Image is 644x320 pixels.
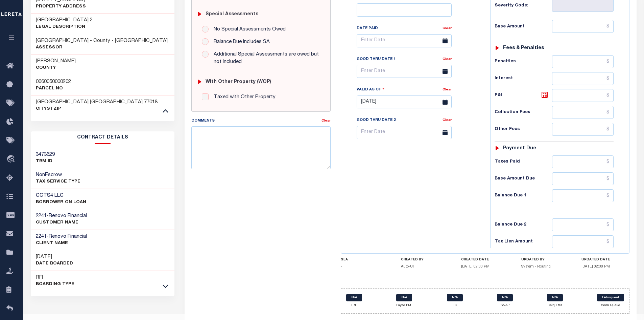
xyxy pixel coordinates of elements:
input: $ [552,20,614,33]
h3: [DATE] [36,254,73,260]
input: $ [552,55,614,68]
p: County [36,65,76,71]
h3: [GEOGRAPHIC_DATA] 2 [36,17,93,24]
p: CityStZip [36,106,158,112]
h3: [GEOGRAPHIC_DATA] - County - [GEOGRAPHIC_DATA] [36,38,168,44]
input: $ [552,72,614,85]
p: Date Boarded [36,260,73,267]
p: TBR [346,303,362,308]
h5: System - Routing [521,264,569,269]
p: SNAP [497,303,513,308]
input: $ [552,106,614,119]
h6: Balance Due 1 [495,193,552,198]
a: Clear [321,119,331,123]
label: Valid as Of [357,86,384,93]
a: Clear [443,119,452,122]
p: BORROWER ON LOAN [36,199,86,206]
p: Property Address [36,3,86,10]
h6: Balance Due 2 [495,222,552,228]
h4: UPDATED DATE [581,258,629,262]
a: Delinquent [597,294,624,301]
input: Enter Date [357,65,452,78]
p: LD [447,303,463,308]
input: $ [552,123,614,136]
input: $ [552,218,614,231]
h4: UPDATED BY [521,258,569,262]
label: Taxed with Other Property [210,93,276,101]
p: Parcel No [36,85,71,92]
h6: Base Amount [495,24,552,29]
h2: CONTRACT details [31,131,175,144]
span: Renovo Financial [49,213,87,218]
input: $ [552,172,614,185]
h6: Interest [495,76,552,81]
a: N/A [547,294,563,301]
a: N/A [497,294,513,301]
label: Comments [191,118,215,124]
h3: [PERSON_NAME] [36,58,76,65]
span: 77018 [144,100,158,105]
label: Additional Special Assessments are owed but not Included [210,51,320,66]
h3: NonEscrow [36,172,80,178]
a: Clear [443,27,452,30]
a: N/A [346,294,362,301]
h3: 0660050000202 [36,79,71,85]
h6: Severity Code: [495,3,552,8]
span: 2241 [36,213,47,218]
label: Date Paid [357,26,378,31]
p: Payee PMT [396,303,413,308]
h6: Base Amount Due [495,176,552,182]
h6: Collection Fees [495,110,552,115]
h6: Taxes Paid [495,159,552,165]
input: Enter Date [357,34,452,47]
p: CLIENT Name [36,240,87,247]
h3: - [36,233,87,240]
label: Good Thru Date 2 [357,118,396,123]
h6: Special Assessments [206,12,258,17]
h5: [DATE] 02:30 PM [461,264,509,269]
span: [GEOGRAPHIC_DATA] [36,100,89,105]
label: No Special Assessments Owed [210,26,286,34]
h6: Penalties [495,59,552,64]
input: $ [552,89,614,102]
input: $ [552,189,614,202]
h3: CCTS4 LLC [36,192,86,199]
h4: CREATED BY [401,258,449,262]
h5: [DATE] 02:30 PM [581,264,629,269]
p: TBM ID [36,158,55,165]
p: Boarding Type [36,281,74,288]
h4: CREATED DATE [461,258,509,262]
p: Assessor [36,44,168,51]
h4: SLA [341,258,389,262]
a: Clear [443,58,452,61]
p: CUSTOMER Name [36,219,87,226]
h6: Fees & Penalties [503,45,544,51]
h3: 3473629 [36,151,55,158]
h6: Tax Lien Amount [495,239,552,244]
p: Work Queue [597,303,624,308]
input: Enter Date [357,126,452,139]
a: Clear [443,88,452,91]
a: N/A [396,294,412,301]
h6: Payment due [503,146,536,151]
p: Delq Ltrs [547,303,563,308]
p: Legal Description [36,24,93,30]
a: N/A [447,294,463,301]
h3: - [36,213,87,219]
h3: RFI [36,274,74,281]
span: [GEOGRAPHIC_DATA] [90,100,143,105]
h6: P&I [495,91,552,100]
input: Enter Date [357,95,452,109]
p: Tax Service Type [36,178,80,185]
span: Renovo Financial [49,234,87,239]
span: - [341,265,342,269]
h6: with Other Property (WOP) [206,79,271,85]
h6: Other Fees [495,127,552,132]
label: Good Thru Date 1 [357,57,396,62]
input: $ [552,235,614,248]
span: 2241 [36,234,47,239]
label: Balance Due includes SA [210,38,270,46]
input: $ [552,155,614,168]
i: travel_explore [6,155,17,164]
h5: Auto-UI [401,264,449,269]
